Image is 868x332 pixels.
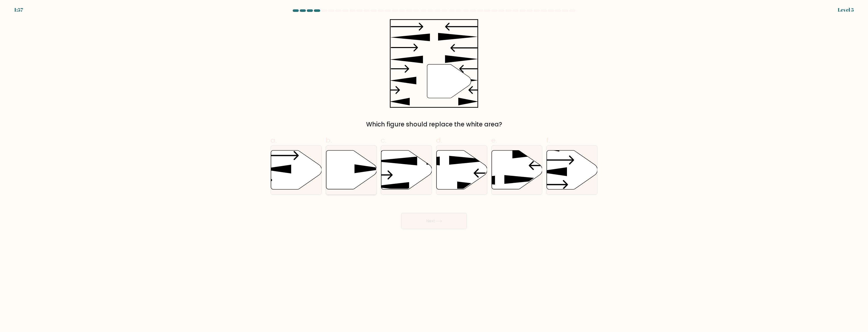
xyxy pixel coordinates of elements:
span: b. [326,135,332,145]
span: f. [546,135,550,145]
button: Next [401,213,467,229]
span: d. [436,135,442,145]
div: 1:57 [14,6,23,14]
span: e. [491,135,497,145]
span: c. [381,135,386,145]
div: Level 5 [838,6,854,14]
span: a. [270,135,277,145]
g: " [427,64,471,98]
div: Which figure should replace the white area? [274,120,594,129]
